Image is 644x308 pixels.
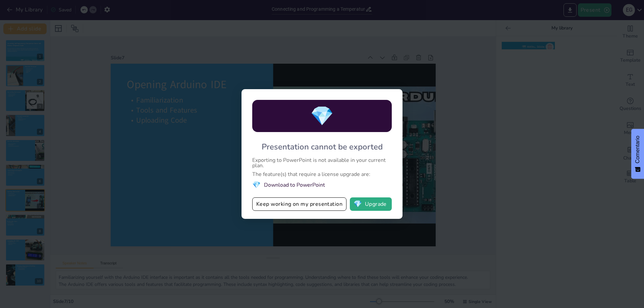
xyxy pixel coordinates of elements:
[252,180,261,189] span: diamond
[252,197,346,211] button: Keep working on my presentation
[252,158,392,168] div: Exporting to PowerPoint is not available in your current plan.
[252,172,392,177] div: The feature(s) that require a license upgrade are:
[310,103,334,129] span: diamond
[635,136,640,164] font: Comentario
[262,141,383,152] div: Presentation cannot be exported
[631,129,644,179] button: Comentarios - Mostrar encuesta
[354,201,362,207] span: diamond
[350,197,392,211] button: diamondUpgrade
[252,180,392,189] li: Download to PowerPoint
